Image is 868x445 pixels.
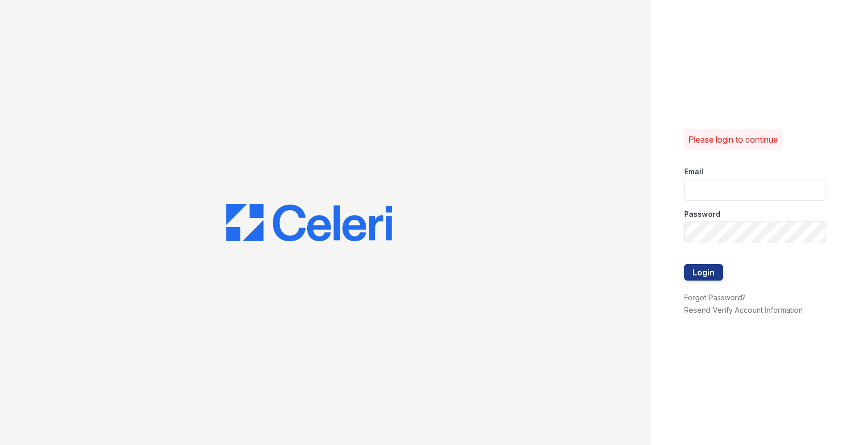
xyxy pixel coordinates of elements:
label: Password [684,209,720,219]
button: Login [684,264,723,281]
p: Please login to continue [688,133,778,146]
label: Email [684,166,703,177]
img: CE_Logo_Blue-a8612792a0a2168367f1c8372b55b34899dd931a85d93a1a3d3e32e68fde9ad4.png [226,204,392,241]
a: Forgot Password? [684,293,746,302]
a: Resend Verify Account Information [684,305,803,314]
